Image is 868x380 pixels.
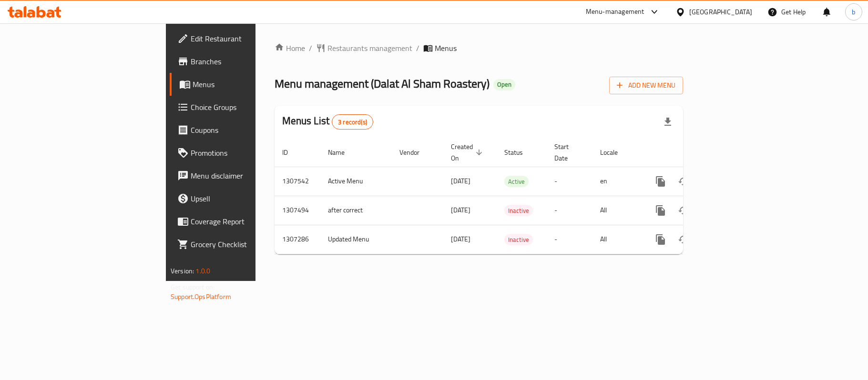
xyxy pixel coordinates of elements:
span: Branches [191,56,303,67]
button: Add New Menu [609,77,683,94]
div: Inactive [504,234,533,245]
td: - [547,167,592,196]
span: [DATE] [451,204,470,216]
span: Menus [435,42,457,54]
span: Choice Groups [191,101,303,113]
div: Total records count [332,114,373,130]
td: All [592,196,642,225]
span: Grocery Checklist [191,239,303,250]
div: Open [493,79,515,90]
a: Restaurants management [316,42,412,54]
span: Inactive [504,205,533,216]
a: Coverage Report [170,210,311,233]
span: Coupons [191,124,303,136]
td: All [592,225,642,254]
span: Version: [171,265,194,277]
a: Upsell [170,187,311,210]
span: Inactive [504,234,533,245]
span: Locale [600,147,630,158]
nav: breadcrumb [275,42,683,54]
a: Coupons [170,119,311,141]
span: Status [504,147,535,158]
div: Inactive [504,205,533,216]
a: Branches [170,50,311,73]
span: Restaurants management [327,42,412,54]
a: Edit Restaurant [170,27,311,50]
span: Promotions [191,147,303,159]
th: Actions [642,138,748,167]
button: Change Status [672,170,695,193]
span: Edit Restaurant [191,33,303,44]
div: Menu-management [586,6,644,18]
span: Upsell [191,193,303,204]
a: Promotions [170,141,311,164]
button: more [649,228,672,251]
button: more [649,170,672,193]
a: Menus [170,73,311,96]
td: - [547,225,592,254]
span: Add New Menu [617,80,675,91]
h2: Menus List [282,114,373,130]
button: Change Status [672,228,695,251]
span: 1.0.0 [195,265,210,277]
span: ID [282,147,300,158]
span: Coverage Report [191,216,303,227]
td: en [592,167,642,196]
td: Updated Menu [320,225,392,254]
span: Menu management ( Dalat Al Sham Roastery ) [275,73,490,94]
span: b [852,7,855,17]
span: Open [493,80,515,89]
span: Created On [451,141,485,164]
li: / [416,42,419,54]
a: Grocery Checklist [170,233,311,256]
span: [DATE] [451,233,470,245]
span: Get support on: [171,281,214,293]
span: 3 record(s) [332,118,373,127]
span: Vendor [399,147,432,158]
span: [DATE] [451,175,470,187]
div: Export file [656,110,679,133]
button: more [649,199,672,222]
div: [GEOGRAPHIC_DATA] [689,7,752,17]
td: after correct [320,196,392,225]
a: Menu disclaimer [170,164,311,187]
td: Active Menu [320,167,392,196]
table: enhanced table [275,138,748,254]
a: Choice Groups [170,96,311,119]
span: Start Date [554,141,581,164]
td: - [547,196,592,225]
span: Active [504,176,529,187]
span: Name [328,147,357,158]
button: Change Status [672,199,695,222]
span: Menus [193,79,303,90]
a: Support.OpsPlatform [171,290,231,303]
span: Menu disclaimer [191,170,303,181]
